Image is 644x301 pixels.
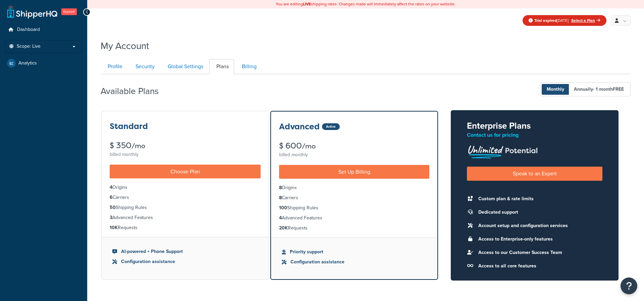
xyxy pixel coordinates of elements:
small: /mo [302,141,316,151]
div: $ 600 [279,142,429,150]
li: Access to Enterprise-only features [475,234,568,244]
a: Select a Plan [571,17,600,24]
button: Monthly Annually- 1 monthFREE [540,82,631,96]
strong: 50 [110,204,116,211]
span: Dashboard [17,27,40,33]
li: Carriers [110,194,261,201]
div: billed monthly [279,150,429,160]
strong: 4 [279,214,282,221]
li: Advanced Features [279,214,429,222]
li: Carriers [279,194,429,202]
strong: 6 [110,194,113,201]
li: Origins [279,184,429,191]
span: - 1 month [593,86,624,93]
strong: 8 [279,184,282,191]
li: AI-powered + Phone Support [112,248,258,255]
span: Monthly [542,84,569,95]
div: billed monthly [110,150,261,159]
li: Origins [110,184,261,191]
p: Contact us for pricing [467,130,602,140]
li: Shipping Rules [279,204,429,212]
li: Configuration assistance [282,258,427,266]
small: /mo [131,141,145,150]
a: Security [128,59,160,74]
li: Access to all core features [475,261,568,271]
a: Set Up Billing [279,165,429,179]
a: Choose Plan [110,165,261,178]
li: Configuration assistance [112,258,258,265]
a: Plans [209,59,234,74]
li: Priority support [282,248,427,256]
a: Speak to an Expert [467,167,602,180]
button: Open Resource Center [621,277,637,294]
strong: 10K [110,224,118,231]
li: Requests [110,224,261,231]
strong: 8 [279,194,282,201]
li: Access to our Customer Success Team [475,248,568,257]
h2: Enterprise Plans [467,121,602,131]
strong: 20K [279,224,288,231]
a: Dashboard [5,24,82,36]
strong: Trial expired [534,17,557,24]
span: Scope: Live [17,44,41,49]
div: $ 350 [110,141,261,150]
h3: Standard [110,122,148,131]
a: Profile [101,59,128,74]
a: Billing [235,59,262,74]
strong: 3 [110,214,112,221]
b: FREE [613,86,624,93]
b: LIVE [303,1,311,7]
a: ShipperHQ Home [7,5,57,18]
li: Dedicated support [475,208,568,217]
div: Active [322,123,340,130]
li: Account setup and configuration services [475,221,568,230]
span: Annually [569,84,629,95]
li: Requests [279,224,429,232]
a: Analytics [5,57,82,69]
span: Expired! [61,8,77,15]
li: Shipping Rules [110,204,261,211]
h2: Available Plans [101,86,169,96]
a: Global Settings [161,59,209,74]
li: Custom plan & rate limits [475,194,568,204]
span: Analytics [18,60,37,66]
img: Unlimited Potential [467,143,538,159]
h3: Advanced [279,122,320,131]
strong: 4 [110,184,112,191]
h1: My Account [101,39,149,52]
span: [DATE] [534,17,569,24]
strong: 100 [279,204,287,211]
li: Advanced Features [110,214,261,221]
